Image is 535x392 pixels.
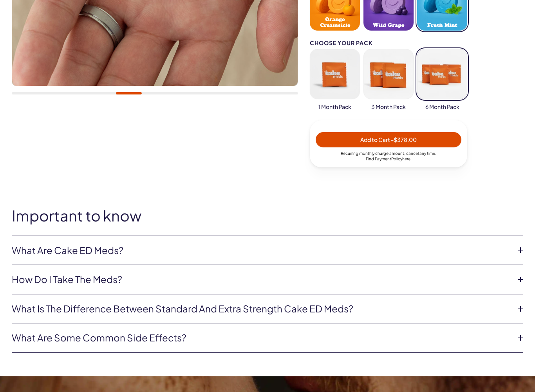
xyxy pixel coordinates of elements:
[402,157,410,162] a: here
[12,332,511,345] a: What are some common side effects?
[366,157,391,162] span: Find Payment
[12,303,511,316] a: What is the difference between Standard and Extra Strength Cake ED meds?
[391,136,417,143] span: - $378.00
[310,40,467,46] div: Choose your pack
[427,23,457,29] span: Fresh Mint
[12,273,511,287] a: How do I take the meds?
[312,17,358,29] span: Orange Creamsicle
[12,244,511,258] a: What are Cake ED Meds?
[360,136,417,143] span: Add to Cart
[371,103,406,111] span: 3 Month Pack
[425,103,459,111] span: 6 Month Pack
[316,132,461,148] button: Add to Cart -$378.00
[12,208,523,224] h2: Important to know
[318,103,351,111] span: 1 Month Pack
[316,151,461,162] div: Recurring monthly charge amount , cancel any time. Policy .
[373,23,404,29] span: Wild Grape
